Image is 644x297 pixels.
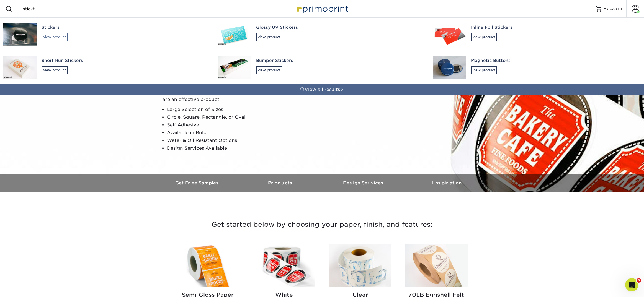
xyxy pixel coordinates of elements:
[239,174,322,192] a: Products
[256,33,282,41] div: view product
[3,56,37,79] img: Short Run Stickers
[167,137,301,144] li: Water & Oil Resistant Options
[429,51,644,84] a: Magnetic Buttonsview product
[256,66,282,74] div: view product
[405,174,488,192] a: Inspiration
[167,121,301,129] li: Self-Adhesive
[256,24,423,31] div: Glossy UV Stickers
[42,33,68,41] div: view product
[625,278,638,291] iframe: Intercom live chat
[471,66,497,74] div: view product
[604,7,619,11] span: MY CART
[156,180,239,186] h3: Get Free Samples
[637,278,641,283] span: 6
[405,180,488,186] h3: Inspiration
[215,18,429,51] a: Glossy UV Stickersview product
[42,58,208,64] div: Short Run Stickers
[256,58,423,64] div: Bumper Stickers
[471,58,637,64] div: Magnetic Buttons
[471,24,637,31] div: Inline Foil Stickers
[329,244,391,287] img: Clear BOPP Labels Roll Labels
[42,24,208,31] div: Stickers
[405,244,468,287] img: 70LB Eggshell Felt Roll Labels
[433,23,466,45] img: Inline Foil Stickers
[156,174,239,192] a: Get Free Samples
[218,56,251,79] img: Bumper Stickers
[253,244,315,287] img: White BOPP Labels Roll Labels
[239,180,322,186] h3: Products
[620,7,622,11] span: 1
[167,129,301,137] li: Available in Bulk
[1,280,47,295] iframe: Google Customer Reviews
[322,180,405,186] h3: Design Services
[471,33,497,41] div: view product
[429,18,644,51] a: Inline Foil Stickersview product
[167,113,301,121] li: Circle, Square, Rectangle, or Oval
[322,174,405,192] a: Design Services
[176,244,239,287] img: Semi-Gloss Paper Roll Labels
[215,51,429,84] a: Bumper Stickersview product
[294,3,350,15] img: Primoprint
[3,23,37,46] img: Stickers
[160,212,484,237] h3: Get started below by choosing your paper, finish, and features:
[167,106,301,113] li: Large Selection of Sizes
[218,23,251,45] img: Glossy UV Stickers
[42,66,68,74] div: view product
[22,6,76,12] input: SEARCH PRODUCTS.....
[167,144,301,152] li: Design Services Available
[433,56,466,79] img: Magnetic Buttons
